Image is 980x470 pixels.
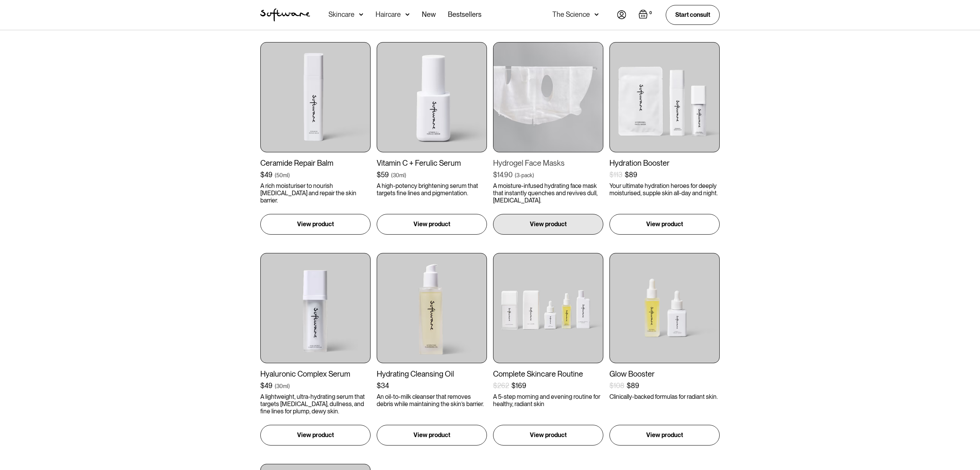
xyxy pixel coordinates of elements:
div: $34 [377,382,389,390]
div: $89 [625,171,637,179]
a: Ceramide Repair Balm$49(50ml)A rich moisturiser to nourish [MEDICAL_DATA] and repair the skin bar... [260,42,371,235]
p: View product [413,431,450,440]
div: Skincare [328,11,354,18]
div: 0 [648,10,653,16]
div: ( [275,382,276,390]
div: 50ml [276,171,288,179]
div: $113 [609,171,622,179]
div: 3-pack [516,171,532,179]
p: A moisture-infused hydrating face mask that instantly quenches and revives dull, [MEDICAL_DATA]. [493,182,603,204]
div: ) [405,171,406,179]
div: The Science [552,11,590,18]
a: Hydrogel Face Masks$14.90(3-pack)A moisture-infused hydrating face mask that instantly quenches a... [493,42,603,235]
div: $108 [609,382,624,390]
div: ) [288,382,290,390]
p: View product [530,220,567,229]
div: $89 [627,382,639,390]
div: ( [515,171,516,179]
div: $169 [511,382,526,390]
div: Hydration Booster [609,158,720,168]
p: View product [297,220,334,229]
div: Hydrogel Face Masks [493,158,603,168]
div: ) [288,171,290,179]
div: Complete Skincare Routine [493,369,603,379]
div: Haircare [376,11,401,18]
div: ( [275,171,276,179]
p: Your ultimate hydration heroes for deeply moisturised, supple skin all-day and night. [609,182,720,197]
p: View product [646,431,683,440]
div: Hydrating Cleansing Oil [377,369,487,379]
a: Hyaluronic Complex Serum$49(30ml)A lightweight, ultra-hydrating serum that targets [MEDICAL_DATA]... [260,253,371,446]
div: $59 [377,171,389,179]
p: A high-potency brightening serum that targets fine lines and pigmentation. [377,182,487,197]
p: View product [646,220,683,229]
img: arrow down [595,11,599,18]
p: View product [413,220,450,229]
div: Ceramide Repair Balm [260,158,371,168]
a: Hydration Booster$113$89Your ultimate hydration heroes for deeply moisturised, supple skin all-da... [609,42,720,235]
a: Glow Booster$108$89Clinically-backed formulas for radiant skin.View product [609,253,720,446]
div: Vitamin C + Ferulic Serum [377,158,487,168]
p: An oil-to-milk cleanser that removes debris while maintaining the skin’s barrier. [377,393,487,408]
a: Vitamin C + Ferulic Serum$59(30ml)A high-potency brightening serum that targets fine lines and pi... [377,42,487,235]
p: A rich moisturiser to nourish [MEDICAL_DATA] and repair the skin barrier. [260,182,371,204]
a: home [260,8,310,21]
p: View product [530,431,567,440]
a: Open empty cart [639,10,653,20]
div: $49 [260,382,273,390]
p: Clinically-backed formulas for radiant skin. [609,393,720,400]
div: $262 [493,382,509,390]
a: Complete Skincare Routine$262$169A 5-step morning and evening routine for healthy, radiant skinVi... [493,253,603,446]
p: A 5-step morning and evening routine for healthy, radiant skin [493,393,603,408]
div: ( [391,171,393,179]
img: arrow down [405,11,410,18]
div: ) [532,171,534,179]
a: Hydrating Cleansing Oil$34An oil-to-milk cleanser that removes debris while maintaining the skin’... [377,253,487,446]
div: Hyaluronic Complex Serum [260,369,371,379]
div: Glow Booster [609,369,720,379]
div: $49 [260,171,273,179]
div: $14.90 [493,171,513,179]
a: Start consult [666,5,720,24]
p: View product [297,431,334,440]
img: Software Logo [260,8,310,21]
div: 30ml [393,171,405,179]
img: arrow down [359,11,363,18]
div: 30ml [276,382,288,390]
p: A lightweight, ultra-hydrating serum that targets [MEDICAL_DATA], dullness, and fine lines for pl... [260,393,371,415]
